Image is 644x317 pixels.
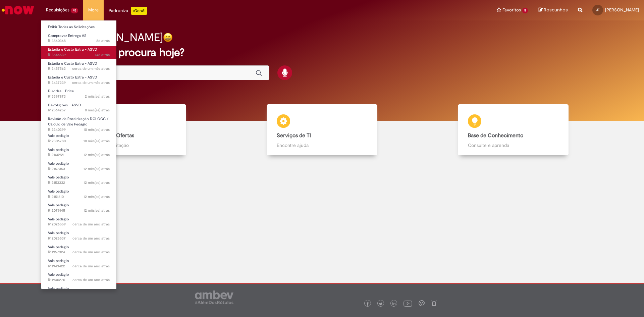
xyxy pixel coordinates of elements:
span: Vale pedágio [48,133,69,138]
span: 10 mês(es) atrás [84,127,110,132]
span: R12079145 [48,208,110,213]
a: Aberto R11957324 : Vale pedágio [41,244,116,256]
span: R13560368 [48,38,110,44]
img: logo_footer_ambev_rotulo_gray.png [195,290,233,304]
a: Aberto R12153332 : Vale pedágio [41,174,116,186]
span: Estadia e Custo Extra - ASVD [48,75,97,80]
span: R12026537 [48,236,110,241]
a: Aberto R12340399 : Revisão de Roteirização DCLOGG / Cálculo de Vale Pedágio [41,115,116,130]
span: More [88,7,99,13]
time: 11/08/2025 15:30:10 [85,94,110,99]
span: R12153332 [48,180,110,186]
p: Encontre ajuda [277,142,368,149]
span: 8d atrás [96,38,110,43]
time: 29/08/2024 15:50:02 [72,277,110,282]
a: Aberto R12026559 : Vale pedágio [41,216,116,228]
span: Estadia e Custo Extra - ASVD [48,61,97,66]
a: Aberto R12026537 : Vale pedágio [41,229,116,242]
img: logo_footer_facebook.png [366,302,369,306]
span: R12306780 [48,139,110,144]
time: 22/01/2025 19:28:31 [85,108,110,113]
a: Aberto R12564257 : Devoluções - ASVD [41,102,116,114]
img: happy-face.png [163,33,173,42]
a: Aberto R11943422 : Vale pedágio [41,257,116,270]
span: Comprovar Entrega AS [48,33,87,38]
span: R12564257 [48,108,110,113]
time: 18/10/2024 08:47:10 [84,166,110,171]
span: 10 mês(es) atrás [84,139,110,144]
span: Estadia e Custo Extra - ASVD [48,47,97,52]
time: 30/08/2024 11:21:14 [72,264,110,269]
span: 2 mês(es) atrás [85,94,110,99]
span: R12340399 [48,127,110,133]
span: Vale pedágio [48,147,69,152]
span: cerca de um mês atrás [72,80,110,85]
span: Vale pedágio [48,203,69,208]
span: R13397873 [48,94,110,99]
a: Aberto R11940270 : Vale pedágio [41,271,116,283]
span: Vale pedágio [48,217,69,222]
span: 12 mês(es) atrás [84,166,110,171]
span: cerca de um ano atrás [72,250,110,255]
span: R12151610 [48,194,110,200]
a: Exibir Todas as Solicitações [41,23,116,31]
span: Devoluções - ASVD [48,103,81,108]
ul: Requisições [41,20,117,289]
time: 23/09/2025 16:47:29 [96,38,110,43]
span: R13457563 [48,66,110,71]
a: Rascunhos [538,7,568,13]
span: [PERSON_NAME] [605,7,639,13]
span: 12 mês(es) atrás [84,194,110,199]
a: Aberto R13397873 : Dúvidas - Price [41,88,116,100]
span: Requisições [46,7,69,13]
span: R13437239 [48,80,110,86]
p: Consulte e aprenda [468,142,559,149]
span: R12026559 [48,222,110,227]
span: 5 [522,8,528,13]
time: 04/09/2024 08:25:21 [72,250,110,255]
a: Aberto R12079145 : Vale pedágio [41,202,116,214]
span: cerca de um ano atrás [72,277,110,282]
span: Vale pedágio [48,189,69,194]
span: cerca de um ano atrás [72,264,110,269]
time: 19/10/2024 09:38:31 [84,152,110,157]
span: 12 mês(es) atrás [84,152,110,157]
a: Aberto R13457563 : Estadia e Custo Extra - ASVD [41,60,116,72]
a: Aberto R12306780 : Vale pedágio [41,132,116,145]
time: 21/08/2025 16:02:03 [72,80,110,85]
span: R12160921 [48,152,110,158]
span: Vale pedágio [48,230,69,235]
img: logo_footer_naosei.png [431,300,437,306]
time: 28/08/2025 12:23:51 [72,66,110,71]
a: Catálogo de Ofertas Abra uma solicitação [35,104,226,156]
h2: O que você procura hoje? [58,47,586,58]
span: cerca de um mês atrás [72,66,110,71]
b: Catálogo de Ofertas [86,132,134,139]
span: 8 mês(es) atrás [85,108,110,113]
img: logo_footer_workplace.png [419,300,425,306]
span: Rascunhos [544,7,568,13]
span: R11957324 [48,250,110,255]
time: 29/11/2024 17:08:17 [84,127,110,132]
div: Padroniza [109,7,147,15]
time: 17/09/2024 15:08:29 [72,222,110,227]
time: 17/10/2024 09:07:27 [84,180,110,185]
span: 45 [71,8,78,13]
a: Aberto R13560368 : Comprovar Entrega AS [41,32,116,45]
span: R11943422 [48,264,110,269]
img: logo_footer_linkedin.png [392,302,396,306]
span: Vale pedágio [48,175,69,180]
time: 18/09/2025 11:08:44 [95,52,110,57]
img: logo_footer_youtube.png [404,299,412,308]
span: cerca de um ano atrás [72,236,110,241]
a: Serviços de TI Encontre ajuda [226,104,418,156]
p: +GenAi [131,7,147,15]
a: Aberto R11940128 : Vale pedágio [41,285,116,298]
span: Favoritos [502,7,521,13]
time: 21/11/2024 09:28:55 [84,139,110,144]
span: 12 mês(es) atrás [84,180,110,185]
time: 16/10/2024 16:07:12 [84,194,110,199]
time: 17/09/2024 15:04:24 [72,236,110,241]
a: Aberto R12151610 : Vale pedágio [41,188,116,200]
span: 14d atrás [95,52,110,57]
